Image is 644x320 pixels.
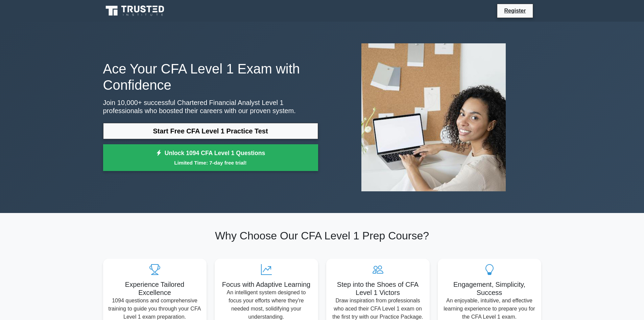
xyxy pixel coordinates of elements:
a: Unlock 1094 CFA Level 1 QuestionsLimited Time: 7-day free trial! [103,144,318,171]
h5: Experience Tailored Excellence [109,280,201,297]
h5: Focus with Adaptive Learning [220,280,313,289]
h1: Ace Your CFA Level 1 Exam with Confidence [103,61,318,93]
h5: Step into the Shoes of CFA Level 1 Victors [332,280,424,297]
a: Start Free CFA Level 1 Practice Test [103,123,318,139]
small: Limited Time: 7-day free trial! [112,159,310,167]
a: Register [500,6,530,15]
h2: Why Choose Our CFA Level 1 Prep Course? [103,229,541,242]
h5: Engagement, Simplicity, Success [443,280,536,297]
p: Join 10,000+ successful Chartered Financial Analyst Level 1 professionals who boosted their caree... [103,99,318,115]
